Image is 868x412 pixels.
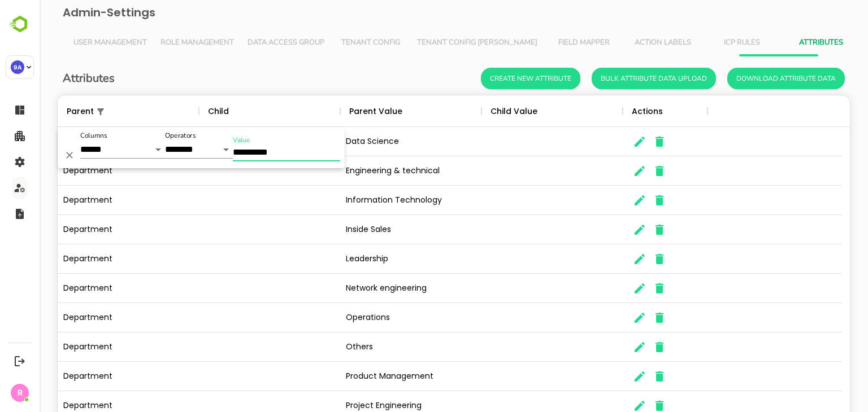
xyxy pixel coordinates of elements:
[592,95,623,127] div: Actions
[12,353,27,369] button: Logout
[23,148,37,163] button: Delete
[121,38,194,47] span: Role Management
[301,274,442,303] div: Network engineering
[41,133,68,139] label: Columns
[670,38,735,47] span: ICP Rules
[301,303,442,332] div: Operations
[18,156,159,186] div: Department
[301,156,442,186] div: Engineering & technical
[298,38,364,47] span: Tenant Config
[301,332,442,362] div: Others
[749,38,814,47] span: Attributes
[27,95,54,127] div: Parent
[310,95,363,127] div: Parent Value
[301,127,442,156] div: Data Science
[18,215,159,244] div: Department
[451,95,498,127] div: Child Value
[11,60,24,74] div: 9A
[301,215,442,244] div: Inside Sales
[11,384,29,402] div: R
[125,133,157,139] label: Operators
[18,244,159,274] div: Department
[301,186,442,215] div: Information Technology
[23,69,75,87] h6: Attributes
[511,38,577,47] span: Field Mapper
[591,38,656,47] span: Action Labels
[301,244,442,274] div: Leadership
[34,38,107,47] span: User Management
[552,68,676,89] button: Bulk Attribute Data Upload
[193,137,211,144] label: Value
[208,38,285,47] span: Data Access Group
[54,95,68,127] div: 1 active filter
[18,303,159,332] div: Department
[168,95,189,127] div: Child
[18,274,159,303] div: Department
[6,14,34,35] img: BambooboxLogoMark.f1c84d78b4c51b1a7b5f700c9845e183.svg
[27,29,801,56] div: Vertical tabs example
[18,332,159,362] div: Department
[18,186,159,215] div: Department
[301,362,442,391] div: Product Management
[441,68,541,89] button: Create New Attribute
[54,105,68,119] button: Show filters
[18,362,159,391] div: Department
[377,38,498,47] span: Tenant Config [PERSON_NAME]
[688,68,805,89] button: Download Attribute Data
